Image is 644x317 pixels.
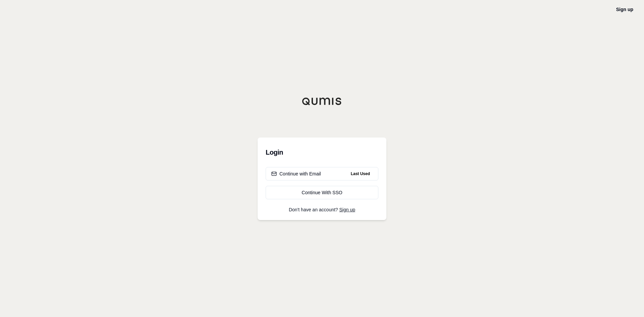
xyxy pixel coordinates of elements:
[271,170,321,177] div: Continue with Email
[266,207,378,212] p: Don't have an account?
[266,186,378,199] a: Continue With SSO
[266,167,378,180] button: Continue with EmailLast Used
[271,189,373,196] div: Continue With SSO
[266,146,378,159] h3: Login
[616,7,633,12] a: Sign up
[302,97,342,105] img: Qumis
[339,207,355,212] a: Sign up
[348,170,373,178] span: Last Used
